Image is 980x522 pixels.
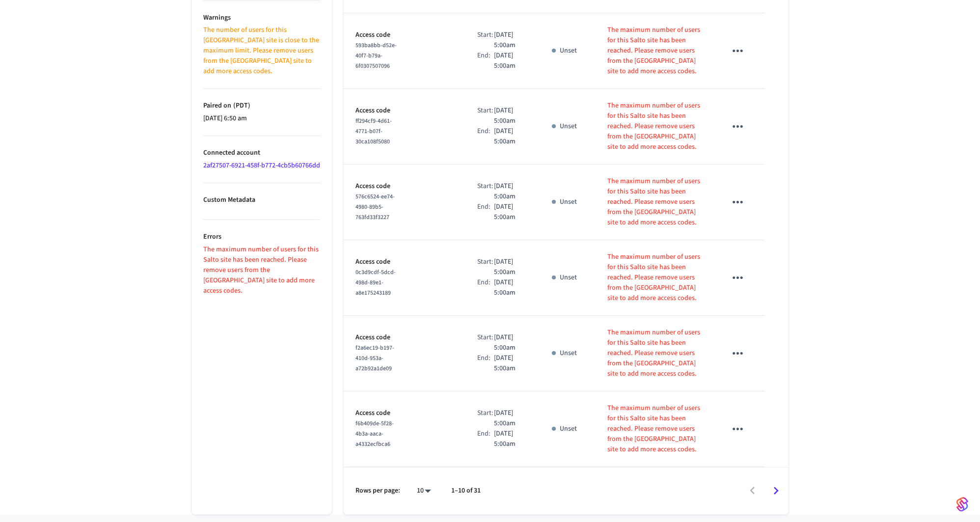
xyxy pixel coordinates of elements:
span: ff294cf9-4d61-4771-b07f-30ca108f5080 [355,117,392,146]
p: The maximum number of users for this Salto site has been reached. Please remove users from the [G... [607,176,703,228]
p: The maximum number of users for this Salto site has been reached. Please remove users from the [G... [607,403,703,455]
div: Start: [477,257,494,277]
p: 1–10 of 31 [451,486,481,496]
p: [DATE] 6:50 am [203,113,320,124]
p: Errors [203,232,320,242]
p: Warnings [203,13,320,23]
div: End: [477,277,494,298]
p: Unset [560,424,577,434]
span: f2a6ec19-b197-410d-953a-a72b92a1de09 [355,344,394,373]
p: [DATE] 5:00am [494,277,528,298]
p: [DATE] 5:00am [494,332,528,353]
div: End: [477,429,494,449]
p: [DATE] 5:00am [494,429,528,449]
span: 593ba8bb-d52e-40f7-b79a-6f0307507096 [355,41,397,70]
a: 2af27507-6921-458f-b772-4cb5b60766dd [203,161,320,170]
p: Access code [355,106,402,116]
p: Unset [560,348,577,358]
p: [DATE] 5:00am [494,51,528,71]
p: The number of users for this [GEOGRAPHIC_DATA] site is close to the maximum limit. Please remove ... [203,25,320,77]
p: Access code [355,257,402,267]
p: The maximum number of users for this Salto site has been reached. Please remove users from the [G... [607,25,703,77]
p: Unset [560,197,577,207]
p: [DATE] 5:00am [494,202,528,222]
p: Paired on [203,101,320,111]
div: Start: [477,106,494,126]
div: End: [477,353,494,374]
img: SeamLogoGradient.69752ec5.svg [956,496,968,512]
div: Start: [477,332,494,353]
p: Access code [355,332,402,343]
p: [DATE] 5:00am [494,181,528,202]
p: The maximum number of users for this Salto site has been reached. Please remove users from the [G... [607,328,703,379]
p: Unset [560,46,577,56]
p: The maximum number of users for this Salto site has been reached. Please remove users from the [G... [607,101,703,152]
p: Unset [560,121,577,132]
div: End: [477,202,494,222]
div: Start: [477,408,494,429]
p: Access code [355,408,402,418]
div: Start: [477,30,494,51]
p: [DATE] 5:00am [494,353,528,374]
p: [DATE] 5:00am [494,257,528,277]
p: [DATE] 5:00am [494,126,528,147]
p: The maximum number of users for this Salto site has been reached. Please remove users from the [G... [203,245,320,296]
p: [DATE] 5:00am [494,30,528,51]
div: End: [477,126,494,147]
span: 0c3d9cdf-5dcd-498d-89e1-a8e175243189 [355,268,396,297]
p: The maximum number of users for this Salto site has been reached. Please remove users from the [G... [607,252,703,303]
div: Start: [477,181,494,202]
p: Connected account [203,148,320,158]
p: Access code [355,30,402,40]
div: 10 [412,484,436,498]
p: Access code [355,181,402,192]
p: Custom Metadata [203,195,320,205]
p: [DATE] 5:00am [494,106,528,126]
p: Rows per page: [355,486,400,496]
div: End: [477,51,494,71]
p: Unset [560,273,577,283]
span: f6b409de-5f28-4b3a-aaca-a4332ecfbca6 [355,419,394,448]
button: Go to next page [764,479,788,502]
p: [DATE] 5:00am [494,408,528,429]
span: ( PDT ) [231,101,250,110]
span: 576c6524-ee74-4980-89b5-763fd33f3227 [355,192,395,221]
